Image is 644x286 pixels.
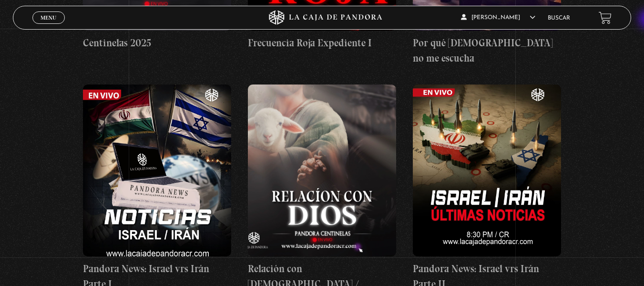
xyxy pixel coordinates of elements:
[413,35,561,65] h4: Por qué [DEMOGRAPHIC_DATA] no me escucha
[548,15,570,21] a: Buscar
[461,15,535,21] span: [PERSON_NAME]
[41,15,56,21] span: Menu
[37,23,60,30] span: Cerrar
[248,35,396,51] h4: Frecuencia Roja Expediente I
[599,11,612,24] a: View your shopping cart
[83,35,231,51] h4: Centinelas 2025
